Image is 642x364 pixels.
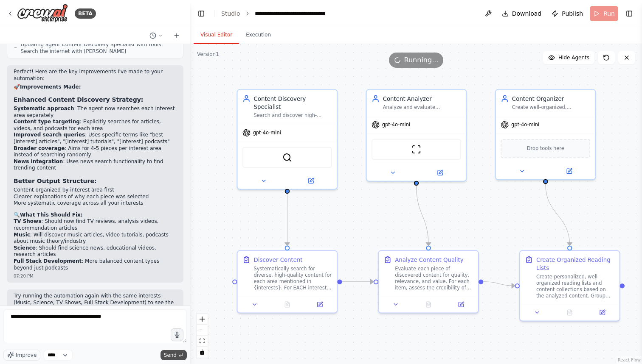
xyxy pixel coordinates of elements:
[562,9,583,18] span: Publish
[170,31,183,41] button: Start a new chat
[288,176,333,186] button: Open in side panel
[254,94,332,111] div: Content Discovery Specialist
[14,293,177,326] p: Try running the automation again with the same interests (Music, Science, TV Shows, Full Stack De...
[511,122,539,128] span: gpt-4o-mini
[623,8,635,19] button: Show right sidebar
[553,308,587,317] button: No output available
[558,54,589,61] span: Hide Agents
[14,145,65,151] strong: Broader coverage
[14,273,177,279] div: 07:20 PM
[411,144,421,154] img: ScrapeWebsiteTool
[14,194,177,200] li: Clearer explanations of why each piece was selected
[14,96,143,103] strong: Enhanced Content Discovery Strategy:
[498,6,545,21] button: Download
[194,26,239,44] button: Visual Editor
[254,265,332,291] div: Systematically search for diverse, high-quality content for each area mentioned in {interests}. F...
[14,232,30,238] strong: Music
[383,94,461,103] div: Content Analyzer
[383,104,461,111] div: Analyze and evaluate discovered content for quality, relevance, and alignment with {interests}, e...
[447,300,475,309] button: Open in side panel
[548,6,586,21] button: Publish
[588,308,616,317] button: Open in side panel
[197,336,208,347] button: fit view
[14,245,36,251] strong: Science
[512,104,590,111] div: Create well-organized, personalized reading lists and content collections based on analyzed conte...
[14,69,177,82] p: Perfect! Here are the key improvements I've made to your automation:
[306,300,333,309] button: Open in side panel
[14,84,177,91] h2: 🚀
[20,84,81,90] strong: Improvements Made:
[14,200,177,207] li: More systematic coverage across all your interests
[20,212,83,218] strong: What This Should Fix:
[195,8,207,19] button: Hide left sidebar
[14,258,177,271] li: : More balanced content types beyond just podcasts
[253,130,281,136] span: gpt-4o-mini
[270,300,304,309] button: No output available
[17,4,68,23] img: Logo
[146,31,166,41] button: Switch to previous chat
[512,94,590,103] div: Content Organizer
[495,89,596,180] div: Content OrganizerCreate well-organized, personalized reading lists and content collections based ...
[14,119,80,125] strong: Content type targeting
[14,232,177,245] li: : Will discover music articles, video tutorials, podcasts about music theory/industry
[75,8,96,19] div: BETA
[14,218,177,231] li: : Should now find TV reviews, analysis videos, recommendation articles
[14,218,41,224] strong: TV Shows
[14,106,177,119] li: : The agent now searches each interest area separately
[382,122,410,128] span: gpt-4o-mini
[395,256,463,264] div: Analyze Content Quality
[16,352,37,358] span: Improve
[14,132,85,138] strong: Improved search queries
[14,245,177,258] li: : Should find science news, educational videos, research articles
[541,184,574,245] g: Edge from e39b19a6-fa75-4305-ad7b-91407609fe67 to 3aa7e435-40c8-47ea-92bd-f3ce49a3b05c
[283,186,291,246] g: Edge from 0c64f798-953a-45ba-aeaf-792c6e252441 to 711bd537-5bf4-43f7-9ebf-387d79799333
[411,300,445,309] button: No output available
[160,350,187,360] button: Send
[197,314,208,358] div: React Flow controls
[14,258,82,264] strong: Full Stack Development
[197,325,208,336] button: zoom out
[20,41,176,55] span: Updating agent Content Discovery Specialist with tools: Search the internet with [PERSON_NAME]
[412,186,433,246] g: Edge from 75cf4711-d66f-4c34-8f93-d9db6fc236c7 to d365b563-33ab-4d3f-baab-fb02069cad85
[237,89,338,190] div: Content Discovery SpecialistSearch and discover high-quality articles, videos, and podcasts relat...
[519,250,620,321] div: Create Organized Reading ListsCreate personalized, well-organized reading lists and content colle...
[197,314,208,325] button: zoom in
[483,278,515,290] g: Edge from d365b563-33ab-4d3f-baab-fb02069cad85 to 3aa7e435-40c8-47ea-92bd-f3ce49a3b05c
[546,166,592,176] button: Open in side panel
[14,158,177,172] li: : Uses news search functionality to find trending content
[171,328,183,341] button: Click to speak your automation idea
[417,168,462,178] button: Open in side panel
[395,265,473,291] div: Evaluate each piece of discovered content for quality, relevance, and value. For each item, asses...
[254,256,303,264] div: Discover Content
[254,112,332,119] div: Search and discover high-quality articles, videos, and podcasts related to {interests} from vario...
[378,250,479,313] div: Analyze Content QualityEvaluate each piece of discovered content for quality, relevance, and valu...
[197,347,208,358] button: toggle interactivity
[237,250,338,313] div: Discover ContentSystematically search for diverse, high-quality content for each area mentioned i...
[14,178,97,184] strong: Better Output Structure:
[527,144,564,153] span: Drop tools here
[342,278,374,286] g: Edge from 711bd537-5bf4-43f7-9ebf-387d79799333 to d365b563-33ab-4d3f-baab-fb02069cad85
[618,358,641,362] a: React Flow attribution
[221,10,240,17] a: Studio
[536,256,614,272] div: Create Organized Reading Lists
[14,158,63,164] strong: News integration
[197,51,219,58] div: Version 1
[543,51,594,64] button: Hide Agents
[14,119,177,132] li: : Explicitly searches for articles, videos, and podcasts for each area
[536,273,614,299] div: Create personalized, well-organized reading lists and content collections based on the analyzed c...
[221,9,350,18] nav: breadcrumb
[512,9,542,18] span: Download
[164,352,177,358] span: Send
[14,187,177,194] li: Content organized by interest area first
[366,89,467,182] div: Content AnalyzerAnalyze and evaluate discovered content for quality, relevance, and alignment wit...
[239,26,278,44] button: Execution
[404,55,439,65] span: Running...
[14,145,177,158] li: : Aims for 4-5 pieces per interest area instead of searching randomly
[282,153,292,162] img: SerperDevTool
[14,106,74,111] strong: Systematic approach
[3,350,40,361] button: Improve
[14,132,177,145] li: : Uses specific terms like "best [interest] articles", "[interest] tutorials", "[interest] podcasts"
[14,212,177,219] h2: 🔍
